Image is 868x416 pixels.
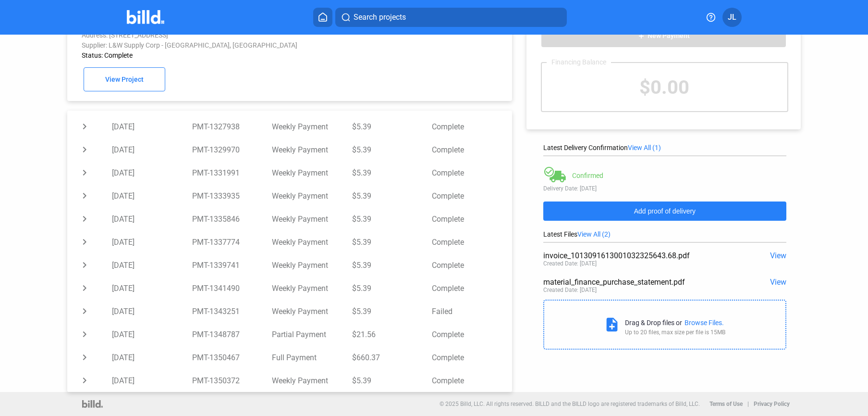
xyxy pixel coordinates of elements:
[272,161,352,184] td: Weekly Payment
[634,207,696,215] span: Add proof of delivery
[432,277,512,300] td: Complete
[82,31,415,39] div: Address: [STREET_ADDRESS]
[192,207,272,230] td: PMT-1335846
[432,184,512,207] td: Complete
[105,76,144,84] span: View Project
[112,277,192,300] td: [DATE]
[192,161,272,184] td: PMT-1331991
[272,346,352,369] td: Full Payment
[637,32,645,40] mat-icon: add
[722,8,742,27] button: JL
[112,138,192,161] td: [DATE]
[272,323,352,346] td: Partial Payment
[112,161,192,184] td: [DATE]
[112,300,192,323] td: [DATE]
[352,369,432,392] td: $5.39
[685,319,724,327] div: Browse Files.
[272,115,352,138] td: Weekly Payment
[625,329,725,336] div: Up to 20 files, max size per file is 15MB
[352,300,432,323] td: $5.39
[543,185,786,192] div: Delivery Date: [DATE]
[272,138,352,161] td: Weekly Payment
[432,115,512,138] td: Complete
[127,10,165,24] img: Billd Company Logo
[432,346,512,369] td: Complete
[432,230,512,253] td: Complete
[754,401,790,407] b: Privacy Policy
[352,115,432,138] td: $5.39
[542,63,787,111] div: $0.00
[82,41,415,49] div: Supplier: L&W Supply Corp - [GEOGRAPHIC_DATA], [GEOGRAPHIC_DATA]
[192,323,272,346] td: PMT-1348787
[272,184,352,207] td: Weekly Payment
[572,172,603,179] div: Confirmed
[432,253,512,277] td: Complete
[432,138,512,161] td: Complete
[432,300,512,323] td: Failed
[272,369,352,392] td: Weekly Payment
[648,32,690,40] span: New Payment
[432,207,512,230] td: Complete
[352,346,432,369] td: $660.37
[354,12,406,23] span: Search projects
[547,58,611,66] div: Financing Balance
[272,300,352,323] td: Weekly Payment
[352,323,432,346] td: $21.56
[352,207,432,230] td: $5.39
[192,277,272,300] td: PMT-1341490
[352,138,432,161] td: $5.39
[604,316,620,333] mat-icon: note_add
[728,12,736,23] span: JL
[272,230,352,253] td: Weekly Payment
[432,323,512,346] td: Complete
[543,277,737,287] div: material_finance_purchase_statement.pdf
[112,230,192,253] td: [DATE]
[543,251,737,260] div: invoice_1013091613001032325643.68.pdf
[82,51,415,59] div: Status: Complete
[192,300,272,323] td: PMT-1343251
[112,369,192,392] td: [DATE]
[192,138,272,161] td: PMT-1329970
[84,67,165,91] button: View Project
[112,253,192,277] td: [DATE]
[432,369,512,392] td: Complete
[192,230,272,253] td: PMT-1337774
[352,184,432,207] td: $5.39
[272,277,352,300] td: Weekly Payment
[577,230,611,238] span: View All (2)
[352,277,432,300] td: $5.39
[112,323,192,346] td: [DATE]
[112,115,192,138] td: [DATE]
[352,161,432,184] td: $5.39
[192,253,272,277] td: PMT-1339741
[192,184,272,207] td: PMT-1333935
[440,401,700,407] p: © 2025 Billd, LLC. All rights reserved. BILLD and the BILLD logo are registered trademarks of Bil...
[272,207,352,230] td: Weekly Payment
[192,346,272,369] td: PMT-1350467
[82,400,103,408] img: logo
[112,184,192,207] td: [DATE]
[625,319,682,327] div: Drag & Drop files or
[543,144,786,151] div: Latest Delivery Confirmation
[628,144,661,151] span: View All (1)
[543,260,597,267] div: Created Date: [DATE]
[112,207,192,230] td: [DATE]
[192,369,272,392] td: PMT-1350372
[709,401,743,407] b: Terms of Use
[352,253,432,277] td: $5.39
[747,401,749,407] p: |
[543,202,786,221] button: Add proof of delivery
[543,230,786,238] div: Latest Files
[770,251,786,260] span: View
[352,230,432,253] td: $5.39
[272,253,352,277] td: Weekly Payment
[543,287,597,293] div: Created Date: [DATE]
[335,8,567,27] button: Search projects
[112,346,192,369] td: [DATE]
[432,161,512,184] td: Complete
[541,24,786,48] button: New Payment
[770,277,786,287] span: View
[192,115,272,138] td: PMT-1327938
